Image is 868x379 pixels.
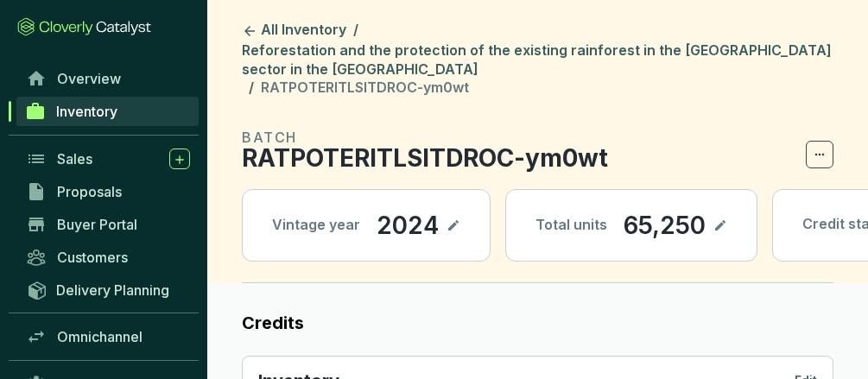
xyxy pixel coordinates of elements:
p: Total units [535,216,607,235]
p: 2024 [376,211,440,240]
p: RATPOTERITLSITDROC-ym0wt [242,148,608,168]
span: Customers [57,249,128,266]
a: Inventory [16,97,199,126]
label: Credits [242,311,833,335]
span: Inventory [56,103,117,120]
a: Delivery Planning [17,275,199,304]
p: Vintage year [272,216,360,235]
a: Proposals [17,177,199,206]
li: / [249,79,254,98]
a: Sales [17,144,199,174]
a: Omnichannel [17,322,199,351]
a: Reforestation and the protection of the existing rainforest in the [GEOGRAPHIC_DATA] sector in th... [238,41,837,62]
span: Overview [57,70,121,87]
a: Overview [17,64,199,93]
p: 65,250 [623,211,706,240]
span: Delivery Planning [56,281,169,299]
p: BATCH [242,127,608,148]
a: All Inventory [238,21,350,41]
li: / [353,21,358,41]
span: Omnichannel [57,328,143,345]
span: Sales [57,150,92,167]
a: Buyer Portal [17,210,199,239]
span: Buyer Portal [57,216,137,233]
span: Proposals [57,183,122,200]
span: RATPOTERITLSITDROC-ym0wt [261,79,469,96]
a: Customers [17,243,199,272]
